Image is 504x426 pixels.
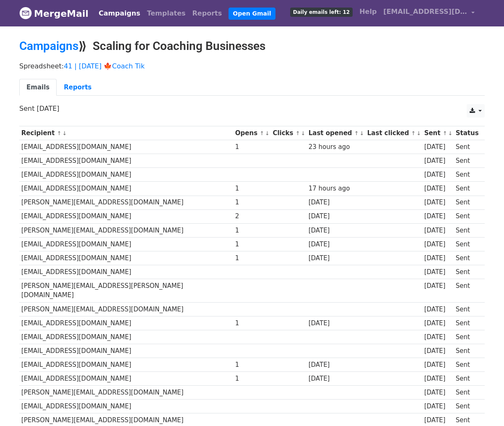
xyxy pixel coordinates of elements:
td: [PERSON_NAME][EMAIL_ADDRESS][DOMAIN_NAME] [19,302,233,316]
div: [DATE] [309,226,363,235]
td: Sent [454,209,481,223]
td: [EMAIL_ADDRESS][DOMAIN_NAME] [19,316,233,330]
td: Sent [454,154,481,168]
td: Sent [454,316,481,330]
div: 1 [235,319,269,328]
td: Sent [454,400,481,413]
a: ↓ [416,130,421,136]
a: ↓ [62,130,67,136]
th: Opens [233,126,271,140]
td: [EMAIL_ADDRESS][DOMAIN_NAME] [19,168,233,182]
td: Sent [454,140,481,154]
a: Open Gmail [229,8,275,20]
div: 1 [235,254,269,263]
td: Sent [454,372,481,386]
td: [PERSON_NAME][EMAIL_ADDRESS][DOMAIN_NAME] [19,223,233,237]
th: Last clicked [365,126,422,140]
a: Emails [19,79,57,96]
div: 23 hours ago [309,142,363,152]
div: [DATE] [309,360,363,370]
a: [EMAIL_ADDRESS][DOMAIN_NAME] [380,3,478,23]
div: [DATE] [424,226,452,235]
div: 1 [235,360,269,370]
a: Help [356,3,380,20]
td: [EMAIL_ADDRESS][DOMAIN_NAME] [19,265,233,279]
td: Sent [454,265,481,279]
img: MergeMail logo [19,7,32,19]
td: Sent [454,358,481,372]
td: [PERSON_NAME][EMAIL_ADDRESS][PERSON_NAME][DOMAIN_NAME] [19,279,233,303]
td: [EMAIL_ADDRESS][DOMAIN_NAME] [19,330,233,344]
a: ↑ [296,130,300,136]
span: [EMAIL_ADDRESS][DOMAIN_NAME] [383,7,467,17]
div: [DATE] [309,254,363,263]
td: [EMAIL_ADDRESS][DOMAIN_NAME] [19,372,233,386]
div: [DATE] [424,305,452,314]
td: Sent [454,237,481,251]
div: [DATE] [424,346,452,356]
a: Templates [143,5,189,22]
a: ↓ [360,130,364,136]
div: 2 [235,212,269,221]
td: [EMAIL_ADDRESS][DOMAIN_NAME] [19,182,233,196]
div: 1 [235,240,269,249]
td: [PERSON_NAME][EMAIL_ADDRESS][DOMAIN_NAME] [19,196,233,209]
a: Reports [189,5,226,22]
td: Sent [454,196,481,209]
div: 1 [235,226,269,235]
div: [DATE] [424,319,452,328]
div: 1 [235,142,269,152]
td: Sent [454,168,481,182]
th: Sent [422,126,454,140]
div: [DATE] [309,374,363,384]
div: [DATE] [424,281,452,291]
a: MergeMail [19,5,88,22]
td: [EMAIL_ADDRESS][DOMAIN_NAME] [19,154,233,168]
div: [DATE] [424,212,452,221]
a: 41 | [DATE] 🍁Coach Tik [64,62,145,70]
a: ↓ [448,130,452,136]
div: [DATE] [309,240,363,249]
td: [EMAIL_ADDRESS][DOMAIN_NAME] [19,251,233,265]
td: Sent [454,344,481,358]
div: [DATE] [424,360,452,370]
a: Reports [57,79,99,96]
div: [DATE] [424,388,452,397]
a: ↑ [411,130,416,136]
div: [DATE] [424,184,452,193]
a: ↑ [443,130,447,136]
p: Sent [DATE] [19,104,485,113]
td: [EMAIL_ADDRESS][DOMAIN_NAME] [19,400,233,413]
td: Sent [454,279,481,303]
th: Last opened [307,126,365,140]
td: [PERSON_NAME][EMAIL_ADDRESS][DOMAIN_NAME] [19,386,233,400]
a: ↓ [301,130,305,136]
div: [DATE] [424,254,452,263]
th: Status [454,126,481,140]
a: ↓ [265,130,270,136]
div: [DATE] [309,319,363,328]
td: Sent [454,330,481,344]
td: [EMAIL_ADDRESS][DOMAIN_NAME] [19,344,233,358]
div: [DATE] [424,374,452,384]
div: [DATE] [424,198,452,207]
div: [DATE] [424,240,452,249]
p: Spreadsheet: [19,62,485,71]
iframe: Chat Widget [462,386,504,426]
td: [EMAIL_ADDRESS][DOMAIN_NAME] [19,209,233,223]
td: [EMAIL_ADDRESS][DOMAIN_NAME] [19,358,233,372]
h2: ⟫ Scaling for Coaching Businesses [19,39,485,53]
div: [DATE] [424,156,452,166]
div: [DATE] [424,332,452,342]
div: 1 [235,198,269,207]
div: 1 [235,184,269,193]
th: Recipient [19,126,233,140]
div: [DATE] [309,212,363,221]
td: Sent [454,302,481,316]
td: [EMAIL_ADDRESS][DOMAIN_NAME] [19,237,233,251]
td: Sent [454,182,481,196]
div: [DATE] [309,198,363,207]
td: [EMAIL_ADDRESS][DOMAIN_NAME] [19,140,233,154]
a: Campaigns [19,39,78,53]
